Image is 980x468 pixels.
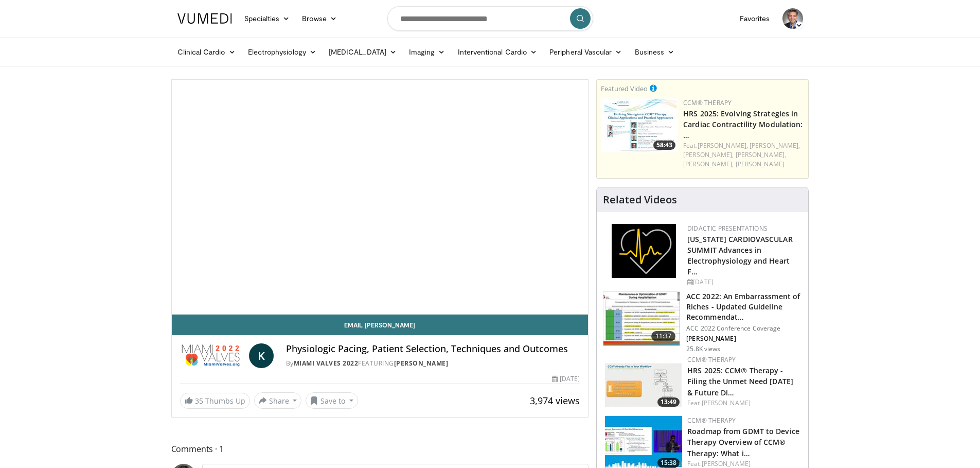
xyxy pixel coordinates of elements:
[687,416,736,425] a: CCM® Therapy
[653,141,675,150] span: 58:43
[177,13,232,24] img: VuMedi Logo
[782,8,803,29] img: Avatar
[171,42,242,62] a: Clinical Cardio
[657,397,680,407] span: 13:49
[687,224,800,233] div: Didactic Presentations
[238,8,296,29] a: Specialties
[242,42,323,62] a: Electrophysiology
[687,366,793,397] a: HRS 2025: CCM® Therapy - Filing the Unmet Need [DATE] & Future Di…
[683,150,734,159] a: [PERSON_NAME],
[687,234,793,276] a: [US_STATE] CARDIOVASCULAR SUMMIT Advances in Electrophysiology and Heart F…
[296,8,343,29] a: Browse
[249,343,274,368] a: K
[629,42,681,62] a: Business
[686,335,802,343] p: [PERSON_NAME]
[683,141,804,169] div: Feat.
[698,141,748,150] a: [PERSON_NAME],
[394,359,449,368] a: [PERSON_NAME]
[601,98,678,152] img: 3f694bbe-f46e-4e2a-ab7b-fff0935bbb6c.150x105_q85_crop-smart_upscale.jpg
[552,374,580,384] div: [DATE]
[543,42,628,62] a: Peripheral Vascular
[686,345,720,353] p: 25.8K views
[195,396,203,406] span: 35
[612,224,676,278] img: 1860aa7a-ba06-47e3-81a4-3dc728c2b4cf.png.150x105_q85_autocrop_double_scale_upscale_version-0.2.png
[702,398,751,407] a: [PERSON_NAME]
[687,278,800,287] div: [DATE]
[306,392,358,409] button: Save to
[687,426,799,458] a: Roadmap from GDMT to Device Therapy Overview of CCM® Therapy: What i…
[387,6,593,31] input: Search topics, interventions
[734,8,776,29] a: Favorites
[683,98,732,107] a: CCM® Therapy
[172,80,589,315] video-js: Video Player
[452,42,544,62] a: Interventional Cardio
[605,355,682,409] a: 13:49
[603,292,680,345] img: f3e86255-4ff1-4703-a69f-4180152321cc.150x105_q85_crop-smart_upscale.jpg
[180,393,250,409] a: 35 Thumbs Up
[180,343,245,368] img: Miami Valves 2022
[294,359,359,368] a: Miami Valves 2022
[530,394,580,407] span: 3,974 views
[286,343,580,355] h4: Physiologic Pacing, Patient Selection, Techniques and Outcomes
[323,42,403,62] a: [MEDICAL_DATA]
[172,315,589,335] a: Email [PERSON_NAME]
[687,355,736,364] a: CCM® Therapy
[603,194,677,206] h4: Related Videos
[683,109,803,140] a: HRS 2025: Evolving Strategies in Cardiac Contractility Modulation: …
[687,398,800,408] div: Feat.
[254,392,302,409] button: Share
[686,291,802,322] h3: ACC 2022: An Embarrassment of Riches - Updated Guideline Recommendat…
[601,84,648,93] small: Featured Video
[736,150,786,159] a: [PERSON_NAME],
[736,160,785,168] a: [PERSON_NAME]
[605,355,682,409] img: c645f7c1-0c62-4d67-9ac4-a585eb9b38d2.150x105_q85_crop-smart_upscale.jpg
[702,459,751,468] a: [PERSON_NAME]
[651,331,676,341] span: 11:37
[686,324,802,333] p: ACC 2022 Conference Coverage
[286,359,580,368] div: By FEATURING
[683,160,734,168] a: [PERSON_NAME],
[750,141,800,150] a: [PERSON_NAME],
[657,458,680,467] span: 15:38
[601,98,678,152] a: 58:43
[603,291,802,353] a: 11:37 ACC 2022: An Embarrassment of Riches - Updated Guideline Recommendat… ACC 2022 Conference C...
[403,42,452,62] a: Imaging
[171,442,589,456] span: Comments 1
